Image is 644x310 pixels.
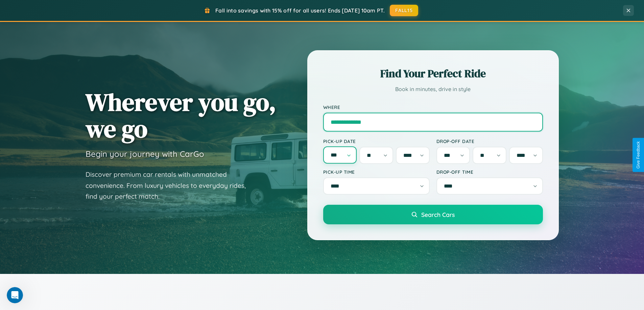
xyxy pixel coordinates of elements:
[323,205,543,224] button: Search Cars
[323,104,543,110] label: Where
[323,138,430,144] label: Pick-up Date
[7,287,23,303] iframe: Intercom live chat
[436,138,543,144] label: Drop-off Date
[390,5,418,16] button: FALL15
[86,89,276,142] h1: Wherever you go, we go
[86,149,204,159] h3: Begin your journey with CarGo
[323,84,543,94] p: Book in minutes, drive in style
[421,211,455,218] span: Search Cars
[436,169,543,175] label: Drop-off Time
[323,66,543,81] h2: Find Your Perfect Ride
[636,141,641,169] div: Give Feedback
[323,169,430,175] label: Pick-up Time
[86,169,255,202] p: Discover premium car rentals with unmatched convenience. From luxury vehicles to everyday rides, ...
[215,7,385,14] span: Fall into savings with 15% off for all users! Ends [DATE] 10am PT.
